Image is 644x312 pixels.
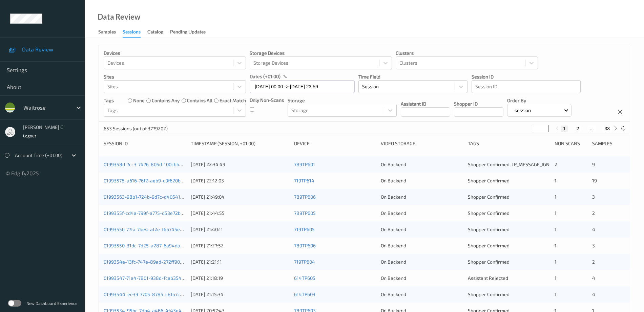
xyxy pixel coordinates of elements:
span: 4 [592,291,595,297]
a: Pending Updates [170,27,212,37]
div: [DATE] 21:49:04 [191,194,289,200]
span: Shopper Confirmed [468,259,510,265]
span: 4 [592,226,595,232]
span: 1 [555,275,557,281]
a: 01993550-31dc-7d25-a287-6a94da41cfc1 [104,243,194,248]
a: Samples [98,27,123,37]
a: 0199354a-13fc-747a-89ad-272ff90c987b [104,259,193,265]
p: Storage Devices [250,50,392,57]
span: Shopper Confirmed [468,194,510,200]
div: [DATE] 21:27:52 [191,242,289,249]
span: 2 [592,259,595,265]
span: Shopper Confirmed [468,210,510,216]
p: Devices [104,50,246,57]
span: 1 [555,178,557,183]
span: Shopper Confirmed [468,291,510,297]
a: 614TP605 [294,275,315,281]
span: 1 [555,226,557,232]
button: 2 [574,126,581,132]
span: 19 [592,178,597,183]
div: On Backend [381,242,463,249]
p: Storage [288,97,397,104]
a: 789TP605 [294,210,316,216]
a: 719TP605 [294,226,315,232]
a: Sessions [123,27,147,38]
a: 719TP614 [294,178,314,183]
span: 1 [555,243,557,248]
p: Tags [104,97,114,104]
div: Data Review [98,14,140,20]
p: Sites [104,73,246,80]
span: 1 [555,291,557,297]
div: Session ID [104,140,186,147]
a: 789TP601 [294,161,315,167]
div: [DATE] 21:21:11 [191,259,289,265]
div: Catalog [147,28,163,37]
p: dates (+01:00) [250,73,281,80]
div: On Backend [381,161,463,168]
a: 01993544-ee39-7705-8785-c8fb7c071b70 [104,291,195,297]
span: 3 [592,243,595,248]
div: [DATE] 21:40:11 [191,226,289,233]
label: contains all [187,97,212,104]
button: 33 [602,126,612,132]
div: [DATE] 21:18:19 [191,275,289,282]
div: Tags [468,140,550,147]
p: Order By [507,97,572,104]
div: On Backend [381,210,463,217]
div: Video Storage [381,140,463,147]
a: 789TP606 [294,243,316,248]
p: Assistant ID [401,101,450,107]
div: Sessions [123,28,141,38]
div: On Backend [381,177,463,184]
p: Only Non-Scans [250,97,284,104]
a: Catalog [147,27,170,37]
span: Shopper Confirmed [468,178,510,183]
div: On Backend [381,226,463,233]
span: 2 [592,210,595,216]
div: [DATE] 22:34:49 [191,161,289,168]
span: Assistant Rejected [468,275,508,281]
button: 1 [561,126,568,132]
a: 0199358d-7cc3-7476-805d-100cbb9b029d [104,161,195,167]
a: 01993563-98b1-724b-9d7c-d4054104eee1 [104,194,196,200]
div: Timestamp (Session, +01:00) [191,140,289,147]
a: 01993547-71a4-7801-938d-fcab354e1131 [104,275,193,281]
div: Device [294,140,376,147]
span: 9 [592,161,595,167]
label: contains any [152,97,180,104]
span: Shopper Confirmed [468,226,510,232]
a: 01993578-a616-76f2-aeb9-c0f620b3e1b0 [104,178,193,183]
span: 1 [555,210,557,216]
p: Time Field [358,73,468,80]
p: Clusters [396,50,538,57]
span: Shopper Confirmed, LP_MESSAGE_IGNORED_BUSY [468,161,575,167]
div: On Backend [381,275,463,282]
div: Non Scans [555,140,587,147]
a: 0199355f-cd4a-799f-a775-d53e72b2cf3e [104,210,193,216]
span: 3 [592,194,595,200]
button: ... [588,126,596,132]
span: 2 [555,161,557,167]
p: Session ID [472,73,581,80]
div: On Backend [381,291,463,298]
div: Samples [592,140,625,147]
div: On Backend [381,259,463,265]
p: session [512,107,533,114]
a: 719TP604 [294,259,315,265]
span: Shopper Confirmed [468,243,510,248]
div: [DATE] 21:44:55 [191,210,289,217]
div: Samples [98,28,116,37]
label: exact match [220,97,246,104]
p: 653 Sessions (out of 3779202) [104,125,168,132]
a: 789TP606 [294,194,316,200]
span: 4 [592,275,595,281]
div: [DATE] 21:15:34 [191,291,289,298]
div: On Backend [381,194,463,200]
a: 614TP603 [294,291,315,297]
a: 0199355b-77fa-7be4-af2e-f66745edd2a4 [104,226,194,232]
p: Shopper ID [454,101,503,107]
span: 1 [555,194,557,200]
label: none [133,97,145,104]
div: Pending Updates [170,28,206,37]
